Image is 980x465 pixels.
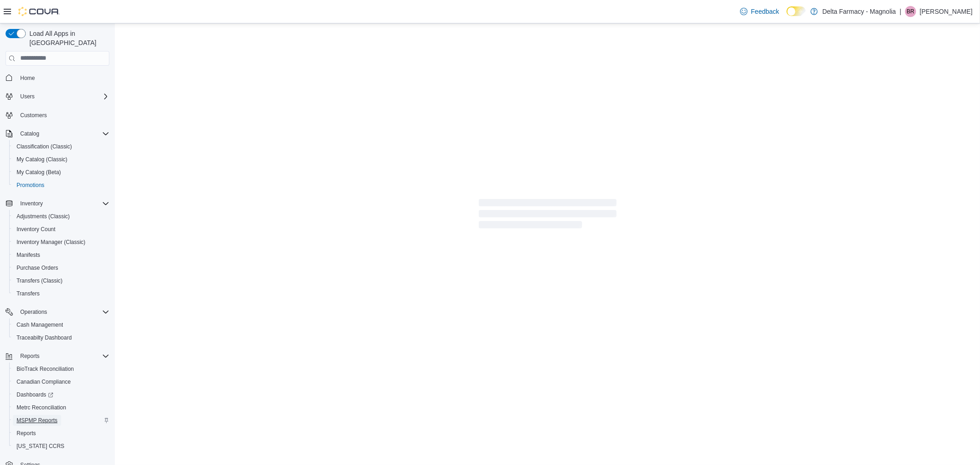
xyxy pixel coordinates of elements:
[20,93,34,100] span: Users
[13,250,109,261] span: Manifests
[13,154,71,165] a: My Catalog (Classic)
[13,363,78,374] a: BioTrack Reconciliation
[17,351,109,362] span: Reports
[13,428,40,439] a: Reports
[2,197,113,210] button: Inventory
[17,72,109,84] span: Home
[17,73,39,84] a: Home
[17,128,43,139] button: Catalog
[18,7,60,16] img: Cova
[13,275,66,286] a: Transfers (Classic)
[17,290,40,297] span: Transfers
[13,224,59,235] a: Inventory Count
[17,110,51,121] a: Customers
[2,90,113,103] button: Users
[13,211,74,222] a: Adjustments (Classic)
[13,167,65,178] a: My Catalog (Beta)
[17,391,53,398] span: Dashboards
[17,226,56,233] span: Inventory Count
[13,180,48,191] a: Promotions
[13,154,109,165] span: My Catalog (Classic)
[9,166,113,179] button: My Catalog (Beta)
[13,167,109,178] span: My Catalog (Beta)
[787,16,787,17] span: Dark Mode
[13,415,61,426] a: MSPMP Reports
[13,237,89,248] a: Inventory Manager (Classic)
[20,352,40,360] span: Reports
[2,71,113,85] button: Home
[17,351,43,362] button: Reports
[9,401,113,414] button: Metrc Reconciliation
[17,277,62,284] span: Transfers (Classic)
[2,306,113,318] button: Operations
[9,363,113,375] button: BioTrack Reconciliation
[17,442,64,450] span: [US_STATE] CCRS
[17,321,63,329] span: Cash Management
[9,274,113,287] button: Transfers (Classic)
[17,109,109,121] span: Customers
[9,427,113,440] button: Reports
[20,308,47,316] span: Operations
[17,430,36,437] span: Reports
[2,127,113,140] button: Catalog
[9,223,113,236] button: Inventory Count
[2,350,113,363] button: Reports
[13,415,109,426] span: MSPMP Reports
[9,249,113,261] button: Manifests
[13,237,109,248] span: Inventory Manager (Classic)
[9,388,113,401] a: Dashboards
[13,332,109,343] span: Traceabilty Dashboard
[2,108,113,122] button: Customers
[17,156,68,163] span: My Catalog (Classic)
[17,334,72,341] span: Traceabilty Dashboard
[13,428,109,439] span: Reports
[13,389,57,400] a: Dashboards
[905,6,916,17] div: Brandon Riggio
[13,332,75,343] a: Traceabilty Dashboard
[13,180,109,191] span: Promotions
[13,224,109,235] span: Inventory Count
[13,376,109,387] span: Canadian Compliance
[13,288,109,299] span: Transfers
[17,143,72,150] span: Classification (Classic)
[9,153,113,166] button: My Catalog (Classic)
[907,6,915,17] span: BR
[13,319,67,330] a: Cash Management
[17,91,38,102] button: Users
[9,331,113,344] button: Traceabilty Dashboard
[13,211,109,222] span: Adjustments (Classic)
[17,198,109,209] span: Inventory
[17,198,46,209] button: Inventory
[13,275,109,286] span: Transfers (Classic)
[13,376,74,387] a: Canadian Compliance
[13,319,109,330] span: Cash Management
[13,141,76,152] a: Classification (Classic)
[13,402,109,413] span: Metrc Reconciliation
[787,6,806,16] input: Dark Mode
[9,140,113,153] button: Classification (Classic)
[13,441,68,452] a: [US_STATE] CCRS
[17,306,51,318] button: Operations
[17,91,109,102] span: Users
[9,375,113,388] button: Canadian Compliance
[9,318,113,331] button: Cash Management
[751,7,779,16] span: Feedback
[17,238,85,246] span: Inventory Manager (Classic)
[9,414,113,427] button: MSPMP Reports
[17,169,61,176] span: My Catalog (Beta)
[17,417,57,424] span: MSPMP Reports
[17,264,58,272] span: Purchase Orders
[9,287,113,300] button: Transfers
[9,236,113,249] button: Inventory Manager (Classic)
[9,261,113,274] button: Purchase Orders
[17,306,109,318] span: Operations
[26,29,109,47] span: Load All Apps in [GEOGRAPHIC_DATA]
[20,200,43,207] span: Inventory
[736,2,783,21] a: Feedback
[822,6,896,17] p: Delta Farmacy - Magnolia
[17,404,66,411] span: Metrc Reconciliation
[900,6,901,17] p: |
[13,262,109,273] span: Purchase Orders
[20,112,47,119] span: Customers
[17,365,74,373] span: BioTrack Reconciliation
